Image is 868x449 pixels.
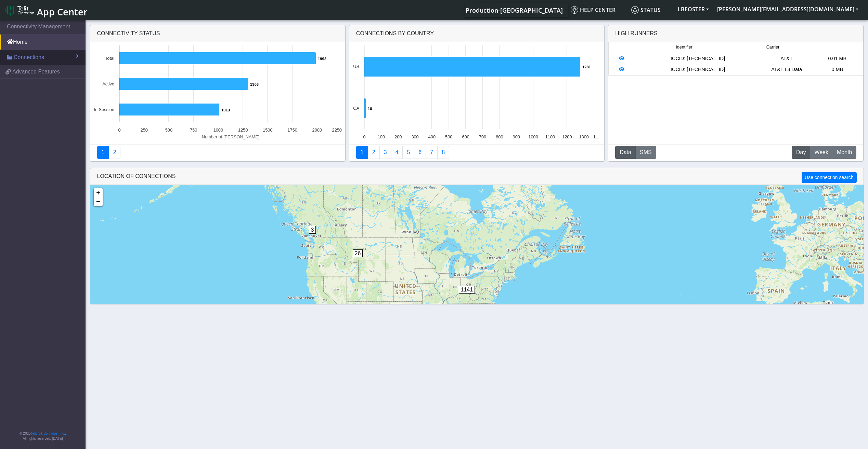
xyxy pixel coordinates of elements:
a: Usage per Country [379,146,391,159]
text: 1250 [238,127,247,133]
span: Day [796,148,806,157]
text: 200 [394,134,402,139]
button: SMS [635,146,656,159]
text: 900 [513,134,520,139]
a: Help center [568,3,629,17]
span: 26 [353,249,363,257]
a: Connectivity status [97,146,109,159]
text: 1000 [213,127,223,133]
text: 400 [428,134,436,139]
text: 10 [368,107,372,111]
text: 2000 [312,127,322,133]
span: Status [631,6,661,14]
nav: Summary paging [97,146,338,159]
span: Production-[GEOGRAPHIC_DATA] [466,6,563,14]
div: 0 MB [812,66,863,73]
button: Week [810,146,833,159]
span: Carrier [766,44,779,51]
span: 1141 [459,286,475,294]
div: Connections By Country [349,25,604,42]
text: 1… [593,134,600,139]
text: 1100 [545,134,555,139]
a: Deployment status [108,146,120,159]
img: logo-telit-cinterion-gw-new.png [5,5,34,16]
text: 750 [190,127,197,133]
text: Number of [PERSON_NAME] [202,134,259,139]
a: Carrier [368,146,380,159]
div: ICCID: [TECHNICAL_ID] [634,66,761,73]
img: status.svg [631,6,639,14]
div: 0.01 MB [812,55,863,63]
a: Connections By Country [356,146,368,159]
span: Week [814,148,828,157]
button: Month [832,146,856,159]
text: 0 [118,127,120,133]
a: Zoom in [94,188,103,197]
a: Zero Session [426,146,438,159]
text: In Session [94,107,114,112]
div: AT&T L3 Data [761,66,812,73]
button: [PERSON_NAME][EMAIL_ADDRESS][DOMAIN_NAME] [713,3,863,15]
div: ICCID: [TECHNICAL_ID] [634,55,761,63]
text: 800 [496,134,503,139]
div: High Runners [615,29,658,38]
nav: Summary paging [356,146,597,159]
text: 600 [462,134,469,139]
button: Use connection search [802,172,856,183]
span: Month [837,148,852,157]
text: 1013 [221,108,230,112]
text: 100 [378,134,385,139]
text: 1000 [528,134,538,139]
button: Data [615,146,636,159]
span: Identifier [676,44,692,51]
text: 500 [165,127,172,133]
text: Active [102,81,114,86]
text: 1300 [579,134,588,139]
span: Advanced Features [12,68,60,76]
a: Your current platform instance [465,3,562,17]
a: Zoom out [94,197,103,206]
a: Status [629,3,674,17]
text: 500 [445,134,452,139]
text: 0 [363,134,365,139]
a: Usage by Carrier [402,146,414,159]
text: US [353,64,359,69]
a: Telit IoT Solutions, Inc. [31,432,65,435]
div: Connectivity status [90,25,345,42]
text: 250 [140,127,147,133]
text: Total [105,56,114,61]
text: 1750 [287,127,297,133]
a: Connections By Carrier [391,146,403,159]
span: Help center [571,6,616,14]
span: 3 [309,226,316,234]
text: 2250 [332,127,341,133]
a: App Center [5,3,87,17]
button: LBFOSTER [674,3,713,15]
text: 1500 [263,127,272,133]
text: 1281 [582,65,591,69]
div: LOCATION OF CONNECTIONS [90,168,864,185]
text: 700 [479,134,486,139]
text: 1200 [562,134,572,139]
text: 1306 [250,82,259,86]
a: Not Connected for 30 days [437,146,449,159]
text: 1992 [318,57,326,61]
text: CA [353,106,359,111]
text: 300 [411,134,418,139]
a: 14 Days Trend [414,146,426,159]
span: Connections [14,53,44,62]
span: App Center [37,5,88,18]
div: AT&T [761,55,812,63]
img: knowledge.svg [571,6,578,14]
button: Day [792,146,810,159]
